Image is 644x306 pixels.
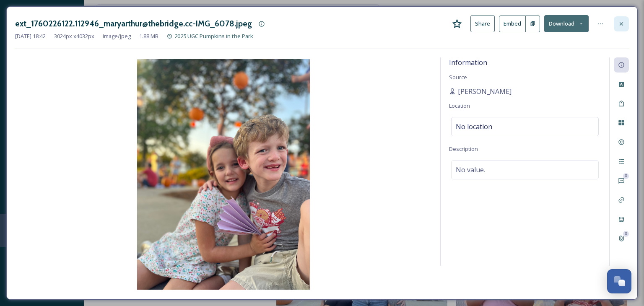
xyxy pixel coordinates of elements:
[449,145,478,153] span: Description
[623,173,629,179] div: 0
[174,32,253,40] span: 2025 UGC Pumpkins in the Park
[458,86,512,96] span: [PERSON_NAME]
[607,269,631,293] button: Open Chat
[139,32,158,40] span: 1.88 MB
[54,32,94,40] span: 3024 px x 4032 px
[449,58,487,67] span: Information
[470,15,495,32] button: Share
[456,165,485,175] span: No value.
[15,32,46,40] span: [DATE] 18:42
[623,231,629,237] div: 0
[15,18,252,30] h3: ext_1760226122.112946_maryarthur@thebridge.cc-IMG_6078.jpeg
[544,15,589,32] button: Download
[15,59,432,290] img: maryarthur%40thebridge.cc-IMG_6078.jpeg
[499,16,526,32] button: Embed
[103,32,131,40] span: image/jpeg
[449,102,470,109] span: Location
[456,122,492,132] span: No location
[449,73,467,81] span: Source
